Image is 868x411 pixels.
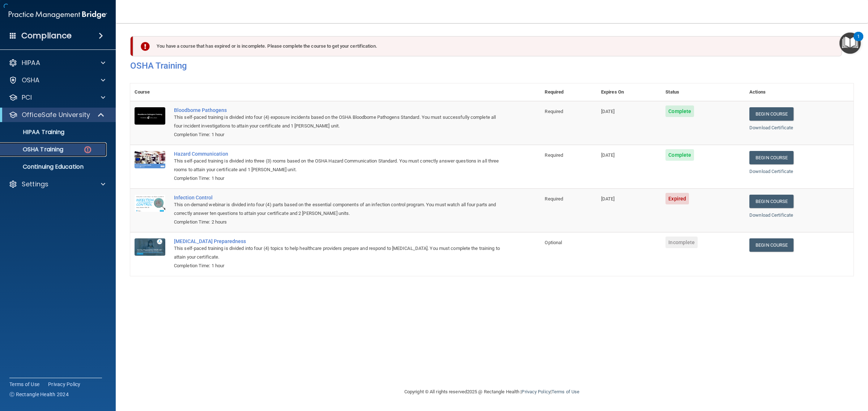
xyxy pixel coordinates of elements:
[665,149,694,161] span: Complete
[545,240,562,245] span: Optional
[141,42,150,51] img: exclamation-circle-solid-danger.72ef9ffc.png
[83,145,92,154] img: danger-circle.6113f641.png
[749,107,793,121] a: Begin Course
[9,180,105,189] a: Settings
[22,111,90,119] p: OfficeSafe University
[552,389,579,394] a: Terms of Use
[665,237,698,248] span: Incomplete
[130,83,170,101] th: Course
[749,151,793,164] a: Begin Course
[360,380,624,403] div: Copyright © All rights reserved 2025 @ Rectangle Health | |
[174,218,504,226] div: Completion Time: 2 hours
[749,195,793,208] a: Begin Course
[9,59,105,67] a: HIPAA
[661,83,745,101] th: Status
[174,107,504,113] a: Bloodborne Pathogens
[601,109,615,114] span: [DATE]
[174,238,504,244] a: [MEDICAL_DATA] Preparedness
[48,381,81,388] a: Privacy Policy
[174,130,504,139] div: Completion Time: 1 hour
[540,83,596,101] th: Required
[133,36,842,56] div: You have a course that has expired or is incomplete. Please complete the course to get your certi...
[9,111,105,119] a: OfficeSafe University
[749,125,793,130] a: Download Certificate
[9,93,105,102] a: PCI
[749,238,793,252] a: Begin Course
[9,381,39,388] a: Terms of Use
[5,163,103,170] p: Continuing Education
[174,244,504,261] div: This self-paced training is divided into four (4) topics to help healthcare providers prepare and...
[857,36,860,46] div: 1
[22,59,40,67] p: HIPAA
[665,105,694,117] span: Complete
[174,157,504,174] div: This self-paced training is divided into three (3) rooms based on the OSHA Hazard Communication S...
[22,76,40,85] p: OSHA
[9,76,105,85] a: OSHA
[21,31,72,41] h4: Compliance
[601,196,615,202] span: [DATE]
[9,391,69,398] span: Ⓒ Rectangle Health 2024
[174,200,504,218] div: This on-demand webinar is divided into four (4) parts based on the essential components of an inf...
[174,195,504,200] a: Infection Control
[839,33,861,54] button: Open Resource Center, 1 new notification
[5,146,63,153] p: OSHA Training
[545,196,563,202] span: Required
[5,129,64,136] p: HIPAA Training
[545,152,563,158] span: Required
[522,389,550,394] a: Privacy Policy
[601,152,615,158] span: [DATE]
[174,113,504,130] div: This self-paced training is divided into four (4) exposure incidents based on the OSHA Bloodborne...
[174,151,504,157] a: Hazard Communication
[665,193,689,204] span: Expired
[174,261,504,270] div: Completion Time: 1 hour
[22,93,32,102] p: PCI
[597,83,661,101] th: Expires On
[749,169,793,174] a: Download Certificate
[745,83,854,101] th: Actions
[22,180,48,189] p: Settings
[545,109,563,114] span: Required
[130,61,854,71] h4: OSHA Training
[174,174,504,183] div: Completion Time: 1 hour
[9,8,107,22] img: PMB logo
[749,212,793,218] a: Download Certificate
